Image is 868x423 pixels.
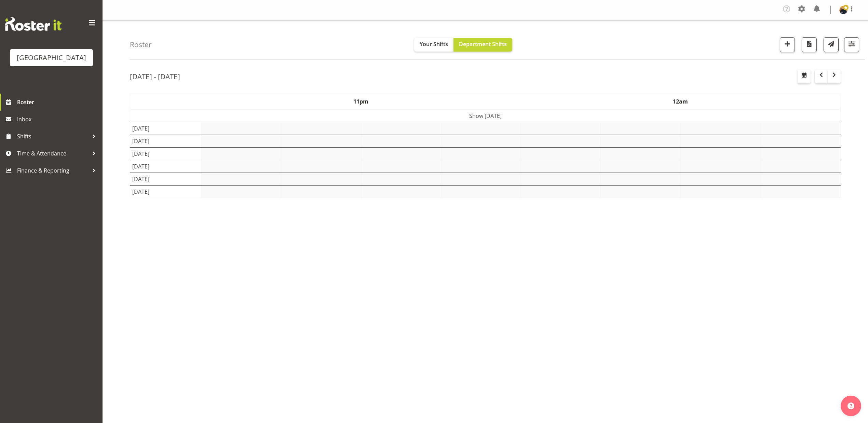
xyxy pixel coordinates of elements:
[130,135,201,148] td: [DATE]
[130,41,152,49] h4: Roster
[844,37,859,52] button: Filter Shifts
[130,148,201,160] td: [DATE]
[414,38,453,52] button: Your Shifts
[459,40,507,48] span: Department Shifts
[17,53,86,63] div: [GEOGRAPHIC_DATA]
[521,94,841,110] th: 12am
[5,17,62,31] img: Rosterit website logo
[847,402,854,409] img: help-xxl-2.png
[17,148,89,159] span: Time & Attendance
[17,131,89,141] span: Shifts
[453,38,512,52] button: Department Shifts
[130,122,201,135] td: [DATE]
[130,109,841,122] td: Show [DATE]
[17,114,99,124] span: Inbox
[130,173,201,186] td: [DATE]
[824,37,839,52] button: Send a list of all shifts for the selected filtered period to all rostered employees.
[130,160,201,173] td: [DATE]
[17,165,89,176] span: Finance & Reporting
[798,70,811,83] button: Select a specific date within the roster.
[17,97,99,107] span: Roster
[802,37,817,52] button: Download a PDF of the roster according to the set date range.
[201,94,521,110] th: 11pm
[420,40,448,48] span: Your Shifts
[130,186,201,198] td: [DATE]
[130,72,180,81] h2: [DATE] - [DATE]
[839,6,847,14] img: david-tauranga1d5f678c2aa0c4369aca2f0bff685337.png
[780,37,795,52] button: Add a new shift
